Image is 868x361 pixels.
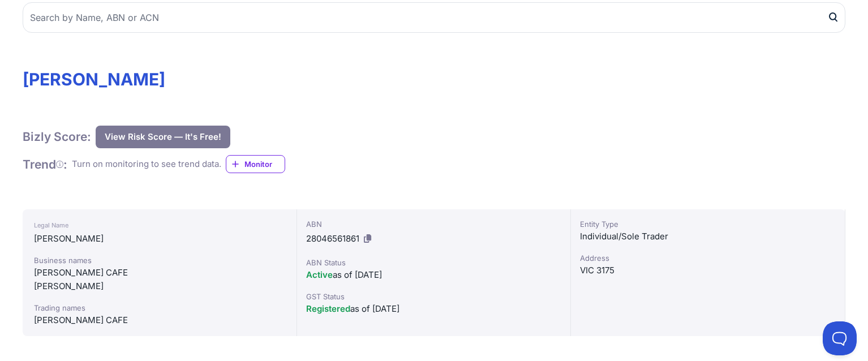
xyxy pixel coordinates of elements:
div: [PERSON_NAME] CAFE [34,266,285,280]
div: [PERSON_NAME] [34,232,285,246]
input: Search by Name, ABN or ACN [23,2,845,33]
div: Legal Name [34,218,285,232]
iframe: Toggle Customer Support [823,321,857,355]
span: Monitor [244,158,285,170]
div: GST Status [306,291,562,302]
h1: Bizly Score: [23,129,91,144]
span: Registered [306,303,350,314]
a: Monitor [226,155,285,173]
h1: Trend : [23,157,67,172]
div: [PERSON_NAME] [34,280,285,293]
div: Individual/Sole Trader [580,230,836,243]
div: Entity Type [580,218,836,230]
div: Address [580,252,836,264]
div: ABN Status [306,257,562,268]
div: ABN [306,218,562,230]
div: VIC 3175 [580,264,836,277]
div: as of [DATE] [306,268,562,282]
div: Turn on monitoring to see trend data. [72,158,221,171]
div: Trading names [34,302,285,313]
div: [PERSON_NAME] CAFE [34,313,285,327]
button: View Risk Score — It's Free! [96,126,230,148]
div: Business names [34,255,285,266]
div: as of [DATE] [306,302,562,316]
h1: [PERSON_NAME] [23,69,845,89]
span: Active [306,269,333,280]
span: 28046561861 [306,233,359,244]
